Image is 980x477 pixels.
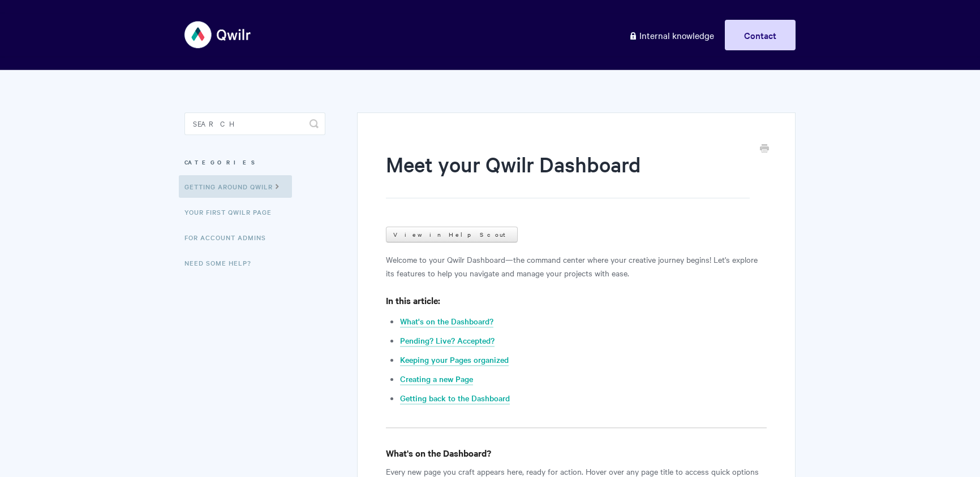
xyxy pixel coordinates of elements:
[386,446,767,460] h4: What's on the Dashboard?
[400,315,493,328] a: What's on the Dashboard?
[179,175,292,198] a: Getting Around Qwilr
[400,373,473,385] a: Creating a new Page
[184,201,280,223] a: Your First Qwilr Page
[400,392,510,405] a: Getting back to the Dashboard
[400,335,495,347] a: Pending? Live? Accepted?
[386,253,767,280] p: Welcome to your Qwilr Dashboard—the command center where your creative journey begins! Let's expl...
[184,251,260,274] a: Need Some Help?
[184,226,274,249] a: For Account Admins
[184,112,325,135] input: Search
[386,150,750,198] h1: Meet your Qwilr Dashboard
[400,354,509,366] a: Keeping your Pages organized
[386,227,518,242] a: View in Help Scout
[725,20,796,50] a: Contact
[760,143,769,155] a: Print this Article
[184,152,325,172] h3: Categories
[184,14,252,56] img: Qwilr Help Center
[386,294,440,306] strong: In this article:
[620,20,723,50] a: Internal knowledge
